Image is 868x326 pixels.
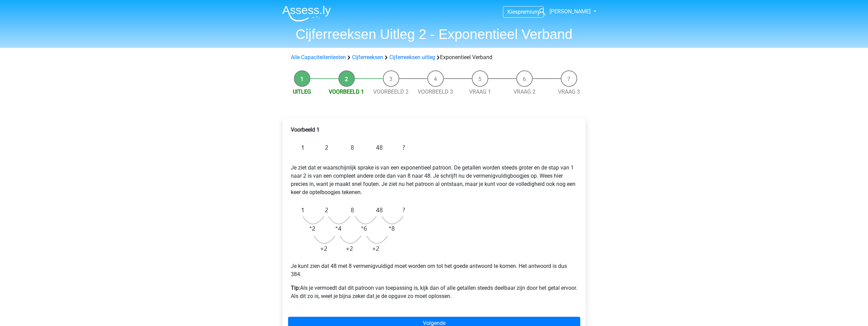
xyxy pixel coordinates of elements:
img: Assessly [282,5,331,22]
a: Voorbeeld 1 [329,89,364,95]
p: Als je vermoedt dat dit patroon van toepassing is, kijk dan of alle getallen steeds deelbaar zijn... [291,284,578,300]
a: [PERSON_NAME] [535,8,591,16]
div: Exponentieel Verband [288,53,580,62]
a: Cijferreeksen uitleg [389,54,435,60]
a: Vraag 2 [514,89,535,95]
a: Vraag 1 [469,89,491,95]
img: Exponential_Example_1.png [291,139,409,155]
p: Je ziet dat er waarschijnlijk sprake is van een exponentieel patroon. De getallen worden steeds g... [291,155,578,196]
a: Cijferreeksen [352,54,383,60]
a: Voorbeeld 3 [418,89,453,95]
p: Je kunt zien dat 48 met 8 vermenigvuldigd moet worden om tot het goede antwoord te komen. Het ant... [291,262,578,279]
a: Uitleg [293,89,311,95]
img: Exponential_Example_1_2.png [291,202,409,257]
h1: Cijferreeksen Uitleg 2 - Exponentieel Verband [277,26,592,42]
a: Vraag 3 [558,89,580,95]
b: Voorbeeld 1 [291,126,320,133]
span: Kies [507,9,518,15]
a: Kiespremium [503,7,543,16]
b: Tip: [291,285,300,291]
span: [PERSON_NAME] [549,8,591,15]
a: Voorbeeld 2 [373,89,409,95]
span: premium [518,9,539,15]
a: Alle Capaciteitentesten [291,54,346,60]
